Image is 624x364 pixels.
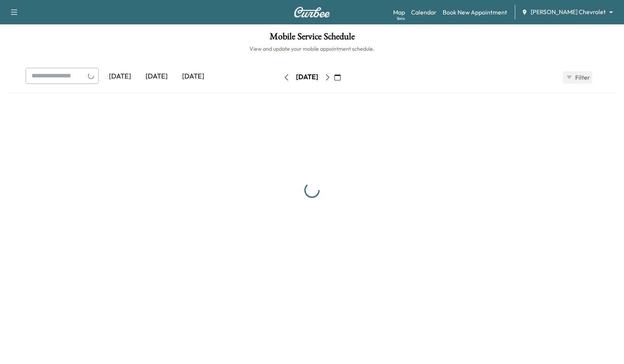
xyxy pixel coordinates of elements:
button: Filter [563,71,592,83]
h6: View and update your mobile appointment schedule. [8,45,616,53]
span: [PERSON_NAME] Chevrolet [531,8,606,16]
a: Calendar [411,8,437,17]
img: Curbee Logo [294,7,330,18]
div: Beta [397,16,405,21]
a: MapBeta [393,8,405,17]
div: [DATE] [175,68,211,85]
span: Filter [575,73,589,82]
a: Book New Appointment [443,8,507,17]
div: [DATE] [102,68,138,85]
div: [DATE] [138,68,175,85]
div: [DATE] [296,72,318,82]
h1: Mobile Service Schedule [8,32,616,45]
